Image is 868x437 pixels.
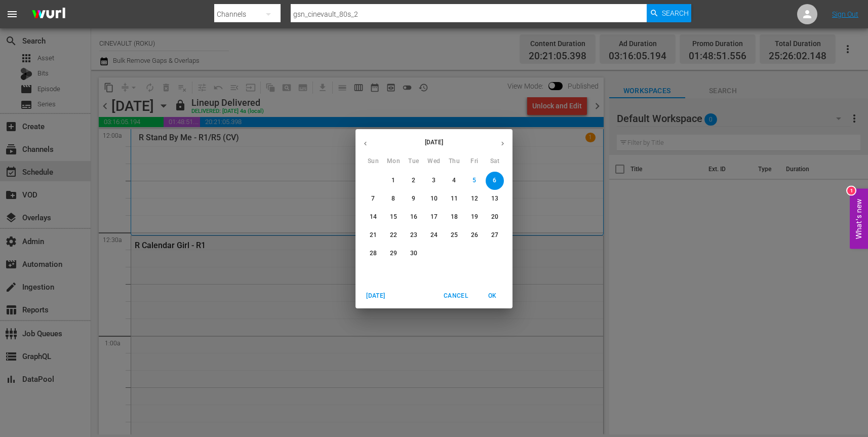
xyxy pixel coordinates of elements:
button: 16 [405,208,423,226]
button: 27 [486,226,504,245]
button: 20 [486,208,504,226]
p: 11 [451,194,458,203]
p: 6 [493,176,496,185]
button: Cancel [440,288,472,304]
p: 25 [451,231,458,240]
button: 8 [384,190,403,208]
span: Tue [405,156,423,167]
button: 3 [425,172,443,190]
button: 24 [425,226,443,245]
p: 29 [390,249,397,258]
button: 19 [465,208,484,226]
p: 9 [412,194,415,203]
span: menu [6,8,18,20]
p: 28 [370,249,377,258]
span: Wed [425,156,443,167]
p: 16 [410,213,417,221]
p: 20 [491,213,498,221]
button: 5 [465,172,484,190]
p: 10 [430,194,438,203]
p: 19 [471,213,478,221]
button: 10 [425,190,443,208]
span: Thu [445,156,463,167]
span: Fri [465,156,484,167]
button: 9 [405,190,423,208]
button: 12 [465,190,484,208]
p: 18 [451,213,458,221]
p: 23 [410,231,417,240]
a: Sign Out [832,10,858,18]
p: 30 [410,249,417,258]
p: 3 [432,176,436,185]
button: 18 [445,208,463,226]
button: 21 [364,226,382,245]
button: 2 [405,172,423,190]
button: 15 [384,208,403,226]
button: 23 [405,226,423,245]
span: Search [662,4,689,22]
p: 13 [491,194,498,203]
button: 11 [445,190,463,208]
p: 1 [391,176,395,185]
p: [DATE] [375,138,493,147]
p: 4 [452,176,456,185]
button: [DATE] [360,288,392,304]
button: OK [476,288,508,304]
p: 26 [471,231,478,240]
span: OK [480,291,504,301]
p: 5 [472,176,476,185]
button: 17 [425,208,443,226]
button: 4 [445,172,463,190]
p: 7 [371,194,375,203]
p: 21 [370,231,377,240]
button: 7 [364,190,382,208]
p: 8 [391,194,395,203]
button: 30 [405,245,423,263]
p: 15 [390,213,397,221]
p: 17 [430,213,438,221]
button: 28 [364,245,382,263]
div: 1 [847,186,855,194]
p: 14 [370,213,377,221]
p: 24 [430,231,438,240]
button: 29 [384,245,403,263]
span: Sun [364,156,382,167]
span: Sat [486,156,504,167]
button: Open Feedback Widget [850,188,868,249]
button: 13 [486,190,504,208]
p: 27 [491,231,498,240]
p: 22 [390,231,397,240]
button: 25 [445,226,463,245]
p: 2 [412,176,415,185]
span: Mon [384,156,403,167]
button: 22 [384,226,403,245]
button: 6 [486,172,504,190]
span: [DATE] [364,291,388,301]
button: 1 [384,172,403,190]
span: Cancel [444,291,468,301]
button: 14 [364,208,382,226]
p: 12 [471,194,478,203]
img: ans4CAIJ8jUAAAAAAAAAAAAAAAAAAAAAAAAgQb4GAAAAAAAAAAAAAAAAAAAAAAAAJMjXAAAAAAAAAAAAAAAAAAAAAAAAgAT5G... [24,3,73,26]
button: 26 [465,226,484,245]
